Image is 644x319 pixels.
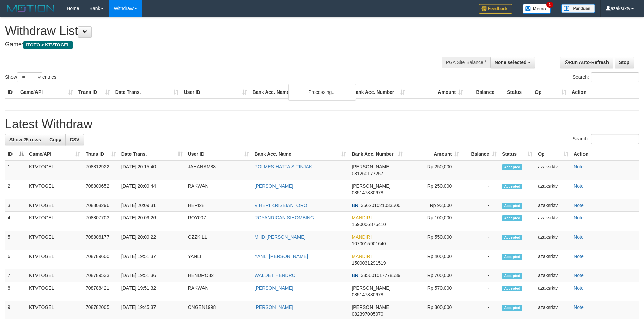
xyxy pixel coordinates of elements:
[255,304,293,310] a: [PERSON_NAME]
[119,148,185,160] th: Date Trans.: activate to sort column ascending
[5,134,45,145] a: Show 25 rows
[502,305,522,311] span: Accepted
[5,72,56,82] label: Show entries
[185,180,252,199] td: RAKWAN
[352,304,390,310] span: [PERSON_NAME]
[185,282,252,301] td: RAKWAN
[119,282,185,301] td: [DATE] 19:51:32
[535,160,571,180] td: azaksrktv
[495,60,527,65] span: None selected
[185,212,252,231] td: ROY007
[83,250,119,269] td: 708789600
[185,160,252,180] td: JAHANAM88
[535,250,571,269] td: azaksrktv
[255,273,296,278] a: WALDET HENDRO
[119,231,185,250] td: [DATE] 20:09:22
[17,72,42,82] select: Showentries
[5,231,26,250] td: 5
[490,57,535,68] button: None selected
[408,86,466,99] th: Amount
[479,4,512,14] img: Feedback.jpg
[288,84,356,101] div: Processing...
[502,254,522,260] span: Accepted
[573,134,639,144] label: Search:
[250,86,350,99] th: Bank Acc. Name
[499,148,535,160] th: Status: activate to sort column ascending
[185,250,252,269] td: YANLI
[352,292,383,297] span: Copy 085147880678 to clipboard
[462,180,499,199] td: -
[502,273,522,279] span: Accepted
[591,72,639,82] input: Search:
[5,160,26,180] td: 1
[119,250,185,269] td: [DATE] 19:51:37
[45,134,66,145] a: Copy
[83,160,119,180] td: 708812922
[5,212,26,231] td: 4
[352,222,386,227] span: Copy 1590006876410 to clipboard
[574,215,584,220] a: Note
[462,160,499,180] td: -
[574,285,584,291] a: Note
[574,234,584,240] a: Note
[26,199,83,212] td: KTVTOGEL
[352,285,390,291] span: [PERSON_NAME]
[504,86,532,99] th: Status
[255,234,306,240] a: MHD [PERSON_NAME]
[574,164,584,169] a: Note
[405,212,462,231] td: Rp 100,000
[26,212,83,231] td: KTVTOGEL
[26,250,83,269] td: KTVTOGEL
[255,203,307,208] a: V HERI KRISBIANTORO
[349,148,405,160] th: Bank Acc. Number: activate to sort column ascending
[255,285,293,291] a: [PERSON_NAME]
[83,269,119,282] td: 708789533
[252,148,349,160] th: Bank Acc. Name: activate to sort column ascending
[405,160,462,180] td: Rp 250,000
[5,86,18,99] th: ID
[574,273,584,278] a: Note
[535,148,571,160] th: Op: activate to sort column ascending
[574,183,584,189] a: Note
[462,282,499,301] td: -
[405,250,462,269] td: Rp 400,000
[352,203,359,208] span: BRI
[352,260,386,266] span: Copy 1500031291519 to clipboard
[535,212,571,231] td: azaksrktv
[462,269,499,282] td: -
[181,86,250,99] th: User ID
[26,160,83,180] td: KTVTOGEL
[83,231,119,250] td: 708806177
[185,148,252,160] th: User ID: activate to sort column ascending
[26,180,83,199] td: KTVTOGEL
[5,41,423,48] h4: Game:
[462,148,499,160] th: Balance: activate to sort column ascending
[255,164,312,169] a: POLMES HATTA SITINJAK
[535,282,571,301] td: azaksrktv
[49,137,61,142] span: Copy
[502,215,522,221] span: Accepted
[255,215,314,220] a: ROYANDICAN SIHOMBING
[502,235,522,240] span: Accepted
[119,199,185,212] td: [DATE] 20:09:31
[361,203,401,208] span: Copy 356201021033500 to clipboard
[185,231,252,250] td: OZZKILL
[18,86,76,99] th: Game/API
[466,86,504,99] th: Balance
[352,311,383,317] span: Copy 082397005070 to clipboard
[255,254,308,259] a: YANLI [PERSON_NAME]
[546,2,553,8] span: 1
[405,231,462,250] td: Rp 550,000
[5,148,26,160] th: ID: activate to sort column descending
[569,86,639,99] th: Action
[5,250,26,269] td: 6
[462,231,499,250] td: -
[502,164,522,170] span: Accepted
[5,269,26,282] td: 7
[502,286,522,291] span: Accepted
[535,269,571,282] td: azaksrktv
[352,171,383,176] span: Copy 081260177257 to clipboard
[462,250,499,269] td: -
[9,137,41,142] span: Show 25 rows
[532,86,569,99] th: Op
